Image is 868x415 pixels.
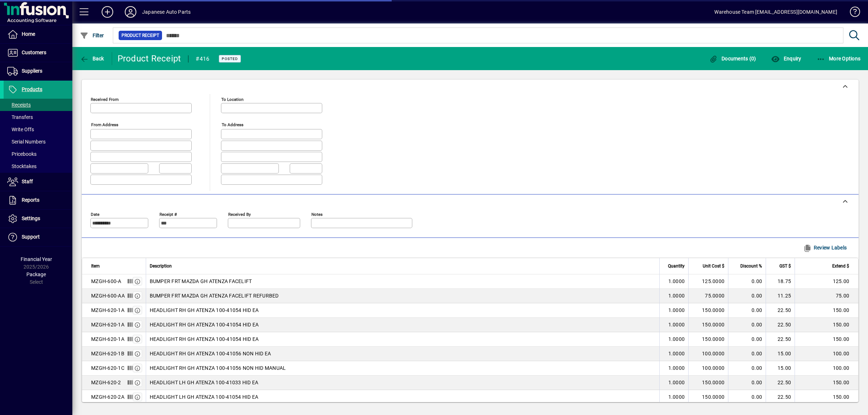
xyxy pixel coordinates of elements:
[7,114,33,120] span: Transfers
[91,393,124,401] div: MZGH-620-2A
[4,160,72,172] a: Stocktakes
[702,350,724,357] span: 100.0000
[766,318,795,332] td: 22.50
[222,56,238,61] span: Posted
[766,332,795,347] td: 22.50
[80,56,104,61] span: Back
[795,332,858,347] td: 150.00
[91,97,119,102] mat-label: Received From
[146,318,660,332] td: HEADLIGHT RH GH ATENZA 100-41054 HID EA
[817,56,861,61] span: More Options
[728,318,766,332] td: 0.00
[91,278,122,285] div: MZGH-600-A
[159,211,177,217] mat-label: Receipt #
[4,44,72,62] a: Customers
[22,215,40,221] span: Settings
[146,303,660,318] td: HEADLIGHT RH GH ATENZA 100-41054 HID EA
[26,271,46,277] span: Package
[702,379,724,386] span: 150.0000
[766,289,795,303] td: 11.25
[91,211,99,217] mat-label: Date
[800,241,850,254] button: Review Labels
[766,303,795,318] td: 22.50
[769,52,803,65] button: Enquiry
[766,274,795,289] td: 18.75
[766,347,795,361] td: 15.00
[795,376,858,390] td: 150.00
[146,361,660,376] td: HEADLIGHT RH GH ATENZA 100-41056 NON HID MANUAL
[703,262,724,270] span: Unit Cost $
[91,379,121,386] div: MZGH-620-2
[146,390,660,405] td: HEADLIGHT LH GH ATENZA 100-41054 HID EA
[714,6,837,18] div: Warehouse Team [EMAIL_ADDRESS][DOMAIN_NAME]
[7,163,37,169] span: Stocktakes
[119,5,142,18] button: Profile
[221,97,243,102] mat-label: To location
[795,390,858,405] td: 150.00
[4,191,72,209] a: Reports
[728,303,766,318] td: 0.00
[78,52,106,65] button: Back
[150,262,172,270] span: Description
[96,5,119,18] button: Add
[702,278,724,285] span: 125.0000
[146,274,660,289] td: BUMPER FRT MAZDA GH ATENZA FACELIFT
[702,307,724,314] span: 150.0000
[7,127,34,132] span: Write Offs
[22,31,35,37] span: Home
[702,364,724,372] span: 100.0000
[795,318,858,332] td: 150.00
[728,361,766,376] td: 0.00
[728,332,766,347] td: 0.00
[22,179,33,184] span: Staff
[22,234,40,240] span: Support
[142,6,191,18] div: Japanese Auto Parts
[740,262,762,270] span: Discount %
[228,211,251,217] mat-label: Received by
[728,347,766,361] td: 0.00
[311,211,323,217] mat-label: Notes
[91,364,124,372] div: MZGH-620-1C
[22,68,42,74] span: Suppliers
[766,376,795,390] td: 22.50
[4,111,72,123] a: Transfers
[728,376,766,390] td: 0.00
[702,393,724,401] span: 150.0000
[91,350,124,357] div: MZGH-620-1B
[4,173,72,191] a: Staff
[4,99,72,111] a: Receipts
[659,390,688,405] td: 1.0000
[707,52,758,65] button: Documents (0)
[795,347,858,361] td: 100.00
[22,50,46,55] span: Customers
[7,102,31,108] span: Receipts
[844,1,859,25] a: Knowledge Base
[146,332,660,347] td: HEADLIGHT RH GH ATENZA 100-41054 HID EA
[659,318,688,332] td: 1.0000
[91,307,124,314] div: MZGH-620-1A
[146,376,660,390] td: HEADLIGHT LH GH ATENZA 100-41033 HID EA
[80,33,104,38] span: Filter
[91,292,125,299] div: MZGH-600-AA
[659,332,688,347] td: 1.0000
[4,148,72,160] a: Pricebooks
[803,242,847,253] span: Review Labels
[815,52,863,65] button: More Options
[91,262,100,270] span: Item
[779,262,791,270] span: GST $
[7,151,37,157] span: Pricebooks
[4,228,72,246] a: Support
[4,210,72,228] a: Settings
[91,335,124,343] div: MZGH-620-1A
[659,361,688,376] td: 1.0000
[702,335,724,343] span: 150.0000
[771,56,801,61] span: Enquiry
[4,62,72,80] a: Suppliers
[122,32,159,39] span: Product Receipt
[709,56,756,61] span: Documents (0)
[795,274,858,289] td: 125.00
[705,292,724,299] span: 75.0000
[4,123,72,136] a: Write Offs
[78,29,106,42] button: Filter
[795,361,858,376] td: 100.00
